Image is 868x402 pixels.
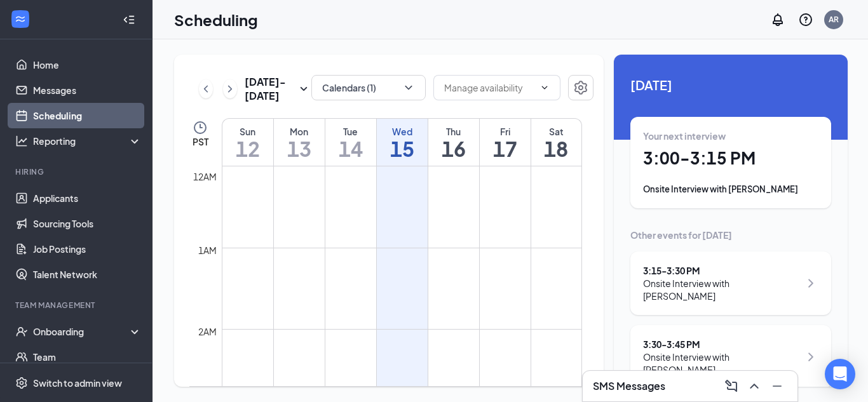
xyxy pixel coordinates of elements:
h1: 17 [480,138,531,159]
h3: SMS Messages [593,379,665,393]
svg: Clock [193,120,208,135]
h3: [DATE] - [DATE] [245,75,296,103]
div: Hiring [15,166,139,177]
a: October 15, 2025 [377,119,428,166]
h1: 15 [377,138,428,159]
a: Settings [568,75,593,103]
div: Your next interview [643,130,818,142]
div: Tue [325,125,376,138]
a: Scheduling [33,103,142,128]
svg: Minimize [770,379,785,394]
a: October 12, 2025 [222,119,273,166]
button: ChevronRight [223,79,237,98]
svg: Analysis [15,135,28,147]
div: Wed [377,125,428,138]
div: Sun [222,125,273,138]
h1: 3:00 - 3:15 PM [643,147,818,169]
div: Team Management [15,300,139,311]
div: Fri [480,125,531,138]
div: 3:15 - 3:30 PM [643,264,800,277]
button: Minimize [767,376,787,396]
h1: 12 [222,138,273,159]
a: October 14, 2025 [325,119,376,166]
h1: 14 [325,138,376,159]
div: Sat [531,125,582,138]
div: Other events for [DATE] [630,229,831,241]
svg: ChevronRight [803,349,818,365]
div: Onsite Interview with [PERSON_NAME] [643,351,800,376]
button: Settings [568,75,593,100]
svg: ChevronRight [224,81,236,97]
input: Manage availability [444,81,534,95]
h1: 16 [428,138,479,159]
svg: ChevronLeft [200,81,212,97]
svg: WorkstreamLogo [14,13,27,25]
div: 2am [196,325,219,338]
a: Job Postings [33,236,142,262]
button: ChevronLeft [199,79,213,98]
a: October 13, 2025 [274,119,325,166]
div: Thu [428,125,479,138]
div: 1am [196,243,219,257]
h1: Scheduling [174,9,258,30]
h1: 18 [531,138,582,159]
svg: Notifications [770,12,785,27]
svg: QuestionInfo [798,12,813,27]
div: 3:30 - 3:45 PM [643,338,800,351]
div: AR [829,14,839,25]
svg: ChevronRight [803,276,818,291]
a: Team [33,344,142,370]
span: PST [193,135,208,148]
svg: Settings [573,80,588,95]
button: ChevronUp [744,376,764,396]
div: Reporting [33,135,142,147]
a: Sourcing Tools [33,211,142,236]
div: Mon [274,125,325,138]
a: October 17, 2025 [480,119,531,166]
div: Open Intercom Messenger [825,359,855,389]
div: 12am [191,170,219,184]
button: ComposeMessage [721,376,742,396]
div: Switch to admin view [33,377,122,389]
svg: ComposeMessage [724,379,739,394]
button: Calendars (1)ChevronDown [311,75,426,100]
a: October 16, 2025 [428,119,479,166]
svg: ChevronDown [402,81,415,94]
svg: UserCheck [15,325,28,338]
a: Talent Network [33,262,142,287]
svg: Settings [15,377,28,389]
svg: ChevronUp [747,379,762,394]
div: Onboarding [33,325,131,338]
a: Applicants [33,185,142,211]
a: Home [33,52,142,77]
div: Onsite Interview with [PERSON_NAME] [643,277,800,302]
svg: SmallChevronDown [296,81,311,97]
span: [DATE] [630,75,831,95]
svg: Collapse [123,13,135,26]
div: Onsite Interview with [PERSON_NAME] [643,183,818,196]
h1: 13 [274,138,325,159]
a: Messages [33,77,142,103]
svg: ChevronDown [539,83,550,93]
a: October 18, 2025 [531,119,582,166]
